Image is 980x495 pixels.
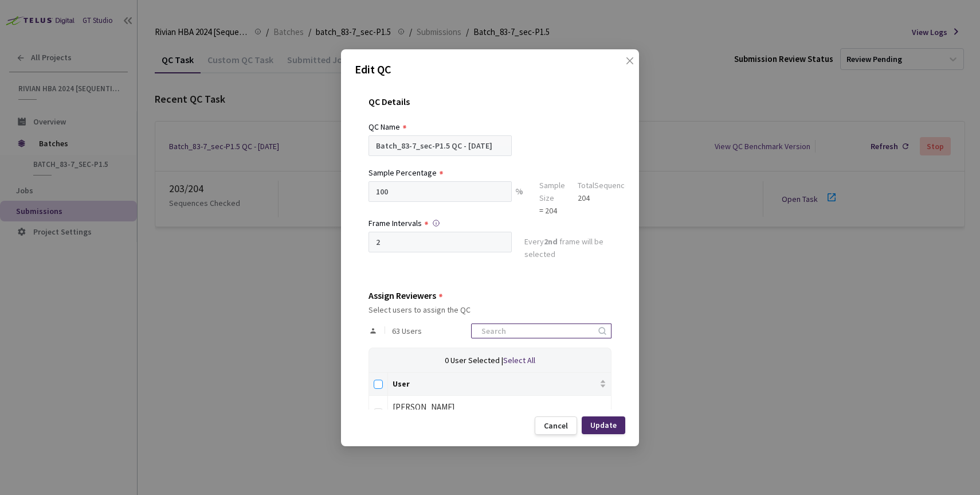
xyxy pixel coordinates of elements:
[625,56,634,88] span: close
[614,56,632,75] button: Close
[393,400,606,414] div: [PERSON_NAME]
[369,232,512,252] input: Enter frame interval
[539,179,565,204] div: Sample Size
[355,61,625,78] p: Edit QC
[503,355,535,365] span: Select All
[388,373,611,396] th: User
[369,96,611,120] div: QC Details
[544,421,568,430] div: Cancel
[369,120,400,133] div: QC Name
[524,235,611,263] div: Every frame will be selected
[445,355,503,365] span: 0 User Selected |
[369,305,611,314] div: Select users to assign the QC
[578,192,633,204] div: 204
[392,326,422,336] span: 63 Users
[539,204,565,217] div: = 204
[544,236,558,247] strong: 2nd
[475,324,597,338] input: Search
[512,181,527,217] div: %
[578,179,633,192] div: Total Sequences
[369,181,512,202] input: e.g. 10
[369,290,436,301] div: Assign Reviewers
[369,217,422,229] div: Frame Intervals
[393,379,597,388] span: User
[369,166,437,179] div: Sample Percentage
[590,420,617,430] div: Update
